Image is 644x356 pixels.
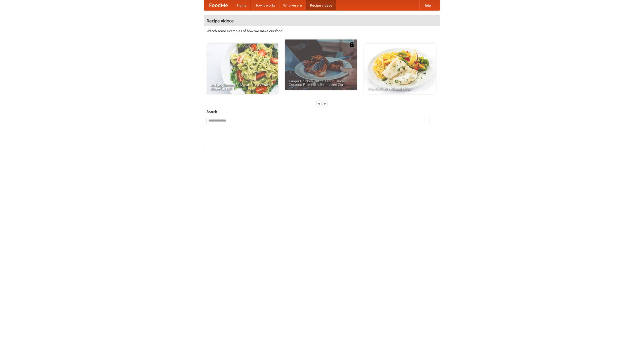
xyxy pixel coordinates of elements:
[349,42,354,47] img: 483408.png
[279,0,306,10] a: Who we are
[317,100,321,107] div: «
[323,100,327,107] div: »
[233,0,251,10] a: Home
[364,44,436,94] a: French Fries Fish and Chips
[207,28,437,33] p: Watch some examples of how we make our food!
[419,0,435,10] a: Help
[368,87,432,90] span: French Fries Fish and Chips
[306,0,336,10] a: Recipe videos
[207,44,278,94] a: An Easy, Summery Tomato Pasta That's Ready for Fall
[251,0,279,10] a: How it works
[207,109,437,114] h5: Search
[204,0,233,10] a: FoodMe
[210,83,274,90] span: An Easy, Summery Tomato Pasta That's Ready for Fall
[204,16,440,26] h4: Recipe videos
